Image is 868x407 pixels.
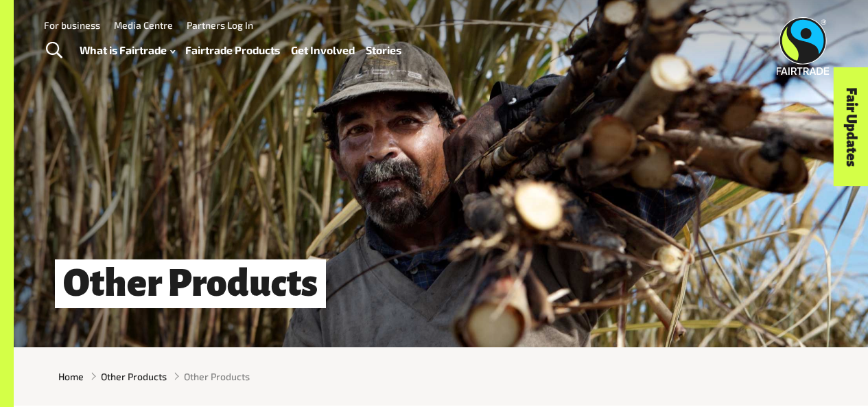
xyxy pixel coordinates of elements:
a: Get Involved [291,40,355,60]
h1: Other Products [55,259,326,308]
a: Partners Log In [187,19,253,31]
a: Media Centre [114,19,173,31]
a: Home [58,369,84,384]
img: Fairtrade Australia New Zealand logo [777,17,830,75]
a: Other Products [101,369,167,384]
a: Fairtrade Products [185,40,280,60]
span: Other Products [184,369,250,384]
a: Toggle Search [37,34,71,68]
a: What is Fairtrade [80,40,175,60]
a: Stories [366,40,401,60]
a: For business [44,19,100,31]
